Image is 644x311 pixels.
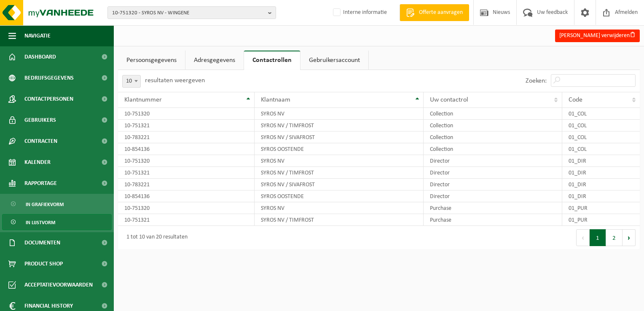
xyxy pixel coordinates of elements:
td: 01_COL [562,131,640,143]
td: SYROS OOSTENDE [255,143,424,155]
td: 01_DIR [562,190,640,202]
a: In lijstvorm [2,214,112,230]
td: 10-783221 [118,131,255,143]
span: Dashboard [24,46,56,67]
label: Zoeken: [526,78,547,84]
td: 10-751321 [118,120,255,131]
td: 01_PUR [562,202,640,214]
label: Interne informatie [331,6,387,19]
td: 01_COL [562,143,640,155]
span: Kalender [24,152,51,173]
td: 10-854136 [118,190,255,202]
span: Klantnummer [124,97,162,103]
span: 10-751320 - SYROS NV - WINGENE [112,7,265,19]
span: Klantnaam [261,97,290,103]
td: Collection [424,108,562,120]
a: Offerte aanvragen [400,4,469,21]
span: Product Shop [24,253,63,274]
td: SYROS NV / SIVAFROST [255,131,424,143]
td: 01_PUR [562,214,640,226]
button: 2 [606,229,623,246]
span: In lijstvorm [26,214,55,231]
td: 01_DIR [562,179,640,190]
td: SYROS NV / SIVAFROST [255,179,424,190]
span: Offerte aanvragen [417,8,465,17]
td: 01_COL [562,120,640,131]
td: 10-783221 [118,179,255,190]
span: 10 [123,75,140,87]
td: Collection [424,143,562,155]
td: 10-751320 [118,108,255,120]
span: Uw contactrol [430,97,468,103]
button: 10-751320 - SYROS NV - WINGENE [107,6,276,19]
td: Purchase [424,202,562,214]
td: 10-751321 [118,167,255,179]
td: 01_DIR [562,167,640,179]
span: Bedrijfsgegevens [24,67,74,88]
td: 01_DIR [562,155,640,167]
span: Contracten [24,131,57,152]
a: Adresgegevens [185,51,244,70]
td: SYROS NV / TIMFROST [255,120,424,131]
button: [PERSON_NAME] verwijderen [555,29,640,42]
td: SYROS NV [255,108,424,120]
span: Contactpersonen [24,88,73,110]
td: Collection [424,120,562,131]
td: SYROS NV / TIMFROST [255,214,424,226]
td: Purchase [424,214,562,226]
a: Contactrollen [244,51,300,70]
button: Previous [576,229,590,246]
a: Gebruikersaccount [301,51,368,70]
td: Director [424,155,562,167]
span: Navigatie [24,25,51,46]
label: resultaten weergeven [145,77,205,84]
button: 1 [590,229,606,246]
td: 10-751320 [118,155,255,167]
td: Director [424,190,562,202]
td: 01_COL [562,108,640,120]
td: Director [424,179,562,190]
td: Collection [424,131,562,143]
td: 10-751321 [118,214,255,226]
td: SYROS NV [255,202,424,214]
span: Acceptatievoorwaarden [24,274,93,295]
td: 10-751320 [118,202,255,214]
div: 1 tot 10 van 20 resultaten [122,230,188,245]
td: Director [424,167,562,179]
span: Rapportage [24,173,57,194]
td: SYROS NV / TIMFROST [255,167,424,179]
span: Gebruikers [24,110,56,131]
td: SYROS NV [255,155,424,167]
td: 10-854136 [118,143,255,155]
span: 10 [122,75,141,88]
span: In grafiekvorm [26,196,64,212]
a: Persoonsgegevens [118,51,185,70]
span: Code [569,97,582,103]
span: Documenten [24,232,60,253]
td: SYROS OOSTENDE [255,190,424,202]
button: Next [623,229,636,246]
a: In grafiekvorm [2,196,112,212]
